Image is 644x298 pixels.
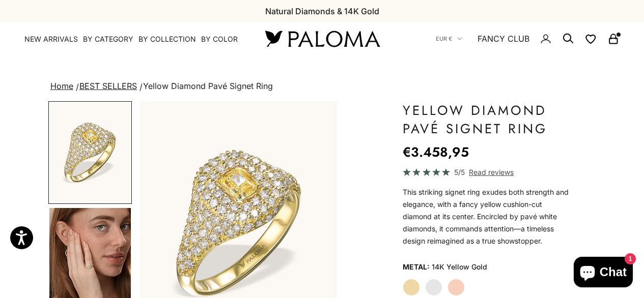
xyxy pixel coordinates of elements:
nav: breadcrumbs [48,79,596,94]
p: This striking signet ring exudes both strength and elegance, with a fancy yellow cushion-cut diam... [403,186,570,247]
sale-price: €3.458,95 [403,142,469,162]
variant-option-value: 14K Yellow Gold [432,259,487,275]
button: Go to item 1 [48,101,132,204]
span: Read reviews [469,166,514,178]
summary: By Category [83,34,133,44]
inbox-online-store-chat: Shopify online store chat [571,257,636,290]
h1: Yellow Diamond Pavé Signet Ring [403,101,570,138]
a: FANCY CLUB [478,32,529,45]
p: Natural Diamonds & 14K Gold [265,5,379,18]
nav: Secondary navigation [436,22,620,55]
nav: Primary navigation [24,34,241,44]
span: EUR € [436,34,452,43]
summary: By Color [201,34,238,44]
img: #YellowGold [49,102,131,203]
a: NEW ARRIVALS [24,34,78,44]
legend: Metal: [403,259,430,275]
span: 5/5 [454,166,465,178]
summary: By Collection [138,34,196,44]
a: 5/5 Read reviews [403,166,570,178]
a: Home [50,81,73,91]
a: BEST SELLERS [79,81,137,91]
button: EUR € [436,34,462,43]
span: Yellow Diamond Pavé Signet Ring [143,81,273,91]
